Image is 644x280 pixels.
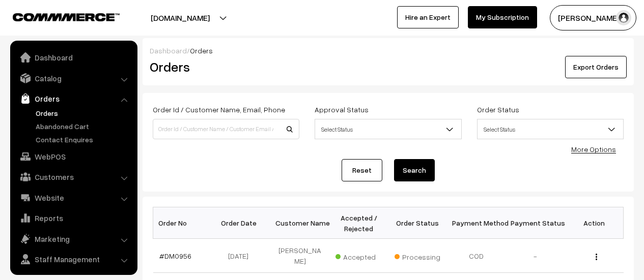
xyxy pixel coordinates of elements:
a: Abandoned Cart [33,121,134,132]
th: Order Status [388,207,447,239]
td: - [506,239,565,273]
td: COD [447,239,506,273]
a: Staff Management [13,250,134,268]
span: Select Status [477,119,624,139]
button: [DOMAIN_NAME] [115,5,245,30]
th: Payment Status [506,207,565,239]
img: user [616,10,631,25]
th: Action [565,207,624,239]
a: Hire an Expert [397,6,459,28]
h2: Orders [150,59,298,75]
a: Orders [13,89,134,108]
label: Approval Status [315,104,369,115]
a: #DM0956 [159,252,191,260]
a: Orders [33,108,134,118]
th: Accepted / Rejected [329,207,388,239]
th: Customer Name [271,207,330,239]
td: [PERSON_NAME] [271,239,330,273]
span: Accepted [335,249,386,262]
img: COMMMERCE [13,13,120,21]
span: Processing [395,249,445,262]
span: Select Status [315,119,461,139]
a: Reports [13,209,134,227]
label: Order Id / Customer Name, Email, Phone [153,104,285,115]
span: Select Status [315,120,461,138]
a: My Subscription [468,6,537,28]
button: Export Orders [565,56,627,78]
span: Select Status [478,120,623,138]
div: / [150,45,627,56]
a: WebPOS [13,147,134,166]
button: [PERSON_NAME] [550,5,636,30]
a: More Options [571,145,616,153]
a: Reset [342,159,382,181]
a: Catalog [13,69,134,87]
th: Order No [153,207,212,239]
img: Menu [596,254,597,260]
span: Orders [190,46,213,55]
a: COMMMERCE [13,10,102,22]
label: Order Status [477,104,519,115]
th: Payment Method [447,207,506,239]
th: Order Date [212,207,271,239]
a: Dashboard [150,46,187,55]
input: Order Id / Customer Name / Customer Email / Customer Phone [153,119,299,139]
td: [DATE] [212,239,271,273]
a: Marketing [13,230,134,248]
a: Customers [13,168,134,186]
a: Website [13,189,134,207]
a: Contact Enquires [33,134,134,145]
a: Dashboard [13,48,134,67]
button: Search [394,159,435,181]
